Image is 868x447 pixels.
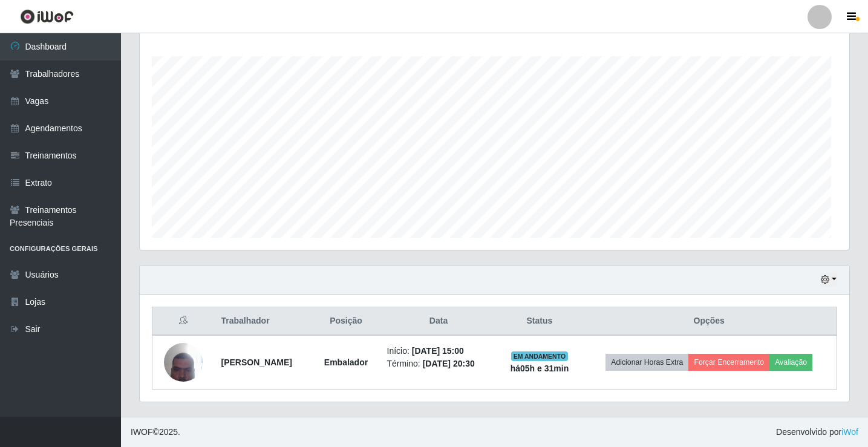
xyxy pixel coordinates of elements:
span: © 2025 . [131,426,180,439]
th: Status [498,307,582,336]
th: Opções [581,307,837,336]
th: Data [380,307,498,336]
button: Forçar Encerramento [688,354,769,371]
img: CoreUI Logo [20,9,74,24]
li: Início: [387,345,491,357]
time: [DATE] 20:30 [423,359,475,368]
strong: Embalador [324,357,368,367]
span: EM ANDAMENTO [511,351,569,361]
button: Adicionar Horas Extra [605,354,688,371]
span: Desenvolvido por [776,426,858,439]
img: 1722619557508.jpeg [164,336,203,388]
span: IWOF [131,427,153,437]
li: Término: [387,357,491,370]
time: [DATE] 15:00 [412,346,464,356]
strong: [PERSON_NAME] [221,357,292,367]
th: Posição [312,307,379,336]
th: Trabalhador [214,307,312,336]
a: iWof [841,427,858,437]
button: Avaliação [769,354,812,371]
strong: há 05 h e 31 min [511,364,569,373]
